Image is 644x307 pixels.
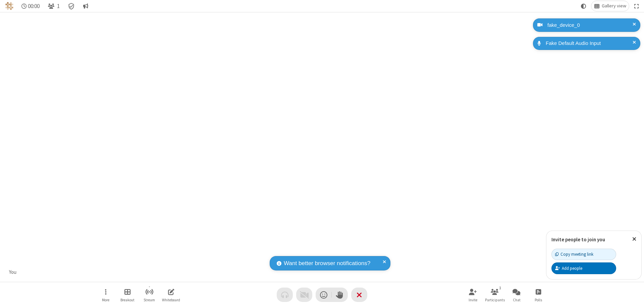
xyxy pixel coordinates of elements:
[277,288,293,302] button: Audio problem - check your Internet connection or call by phone
[57,3,60,9] span: 1
[120,298,135,302] span: Breakout
[65,1,78,11] div: Meeting details Encryption enabled
[284,259,370,268] span: Want better browser notifications?
[296,288,312,302] button: Video
[528,285,548,304] button: Open poll
[80,1,91,11] button: Conversation
[469,298,477,302] span: Invite
[513,298,521,302] span: Chat
[463,285,483,304] button: Invite participants (⌘+Shift+I)
[551,262,616,274] button: Add people
[5,2,13,10] img: QA Selenium DO NOT DELETE OR CHANGE
[7,268,19,276] div: You
[351,288,367,302] button: End or leave meeting
[117,285,138,304] button: Manage Breakout Rooms
[28,3,40,9] span: 00:00
[555,251,593,257] div: Copy meeting link
[551,249,616,260] button: Copy meeting link
[161,285,181,304] button: Open shared whiteboard
[332,288,348,302] button: Raise hand
[45,1,62,11] button: Open participant list
[506,285,527,304] button: Open chat
[551,236,605,243] label: Invite people to join you
[102,298,109,302] span: More
[627,231,641,247] button: Close popover
[602,3,626,9] span: Gallery view
[545,21,635,29] div: fake_device_0
[96,285,116,304] button: Open menu
[162,298,180,302] span: Whiteboard
[485,285,505,304] button: Open participant list
[535,298,542,302] span: Polls
[139,285,159,304] button: Start streaming
[19,1,43,11] div: Timer
[497,285,503,291] div: 1
[578,1,589,11] button: Using system theme
[316,288,332,302] button: Send a reaction
[632,1,642,11] button: Fullscreen
[144,298,155,302] span: Stream
[485,298,505,302] span: Participants
[543,40,635,47] div: Fake Default Audio Input
[591,1,629,11] button: Change layout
